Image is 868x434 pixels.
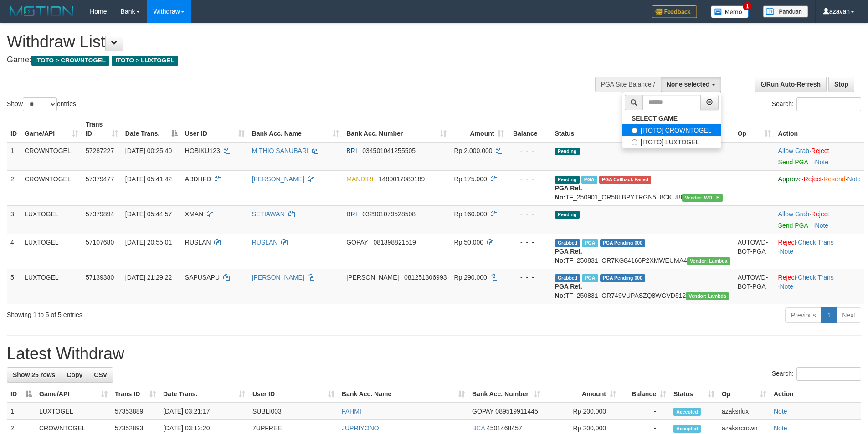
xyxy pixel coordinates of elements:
button: None selected [661,77,721,92]
th: Trans ID: activate to sort column ascending [111,386,159,403]
span: Copy 089519911445 to clipboard [495,408,538,415]
th: Bank Acc. Name: activate to sort column ascending [248,116,343,142]
span: Rp 290.000 [454,274,487,281]
a: Send PGA [778,158,808,166]
td: · · [775,269,864,304]
th: Date Trans.: activate to sort column descending [122,116,181,142]
img: Feedback.jpg [652,5,697,18]
th: Bank Acc. Number: activate to sort column ascending [468,386,544,403]
span: [DATE] 21:29:22 [125,274,172,281]
b: SELECT GAME [632,115,678,122]
span: CSV [94,371,107,378]
input: Search: [796,367,861,381]
span: Accepted [673,425,701,433]
span: Copy 034501041255505 to clipboard [362,147,416,154]
th: Action [770,386,861,403]
td: 57353889 [111,403,159,420]
th: Action [775,116,864,142]
a: Stop [828,77,854,92]
span: Vendor URL: https://dashboard.q2checkout.com/secure [682,194,723,202]
a: Note [774,408,787,415]
label: Search: [772,97,861,111]
span: 1 [743,2,752,10]
a: Note [815,222,829,229]
a: M THIO SANUBARI [252,147,308,154]
a: [PERSON_NAME] [252,274,304,281]
span: Pending [555,148,580,155]
span: ITOTO > CROWNTOGEL [31,56,109,66]
div: - - - [511,209,547,219]
a: Reject [811,147,829,154]
h1: Latest Withdraw [7,345,861,363]
span: PGA Pending [600,274,646,282]
div: PGA Site Balance / [595,77,661,92]
span: [DATE] 05:44:57 [125,210,172,218]
span: GOPAY [472,408,493,415]
td: CROWNTOGEL [21,142,82,171]
a: Note [815,158,829,166]
a: Check Trans [798,239,834,246]
a: Show 25 rows [7,367,61,383]
th: User ID: activate to sort column ascending [249,386,338,403]
th: Status: activate to sort column ascending [670,386,718,403]
td: Rp 200,000 [544,403,620,420]
td: TF_250831_OR749VUPASZQ8WGVD512 [551,269,734,304]
input: [ITOTO] LUXTOGEL [632,139,637,145]
td: · · [775,234,864,269]
div: - - - [511,174,547,184]
th: Op: activate to sort column ascending [718,386,770,403]
th: Balance: activate to sort column ascending [620,386,670,403]
td: · [775,205,864,234]
td: 4 [7,234,21,269]
span: Copy 032901079528508 to clipboard [362,210,416,218]
a: FAHMI [342,408,361,415]
span: Rp 160.000 [454,210,487,218]
a: Next [836,307,861,323]
span: Rp 2.000.000 [454,147,492,154]
span: 57139380 [86,274,114,281]
td: LUXTOGEL [21,205,82,234]
th: ID: activate to sort column descending [7,386,36,403]
td: · [775,142,864,171]
span: ITOTO > LUXTOGEL [112,56,178,66]
th: ID [7,116,21,142]
span: · [778,147,811,154]
span: 57379894 [86,210,114,218]
span: [DATE] 00:25:40 [125,147,172,154]
th: User ID: activate to sort column ascending [181,116,248,142]
label: [ITOTO] LUXTOGEL [622,136,721,148]
td: SUBLI003 [249,403,338,420]
span: Rp 175.000 [454,175,487,183]
a: Check Trans [798,274,834,281]
span: Copy 4501468457 to clipboard [487,424,522,432]
span: None selected [667,81,710,88]
div: - - - [511,238,547,247]
td: LUXTOGEL [36,403,111,420]
td: LUXTOGEL [21,234,82,269]
a: Allow Grab [778,210,809,218]
span: Copy [67,371,82,378]
td: · · · [775,170,864,205]
span: [DATE] 20:55:01 [125,239,172,246]
span: HOBIKU123 [185,147,220,154]
a: Reject [778,239,796,246]
span: GOPAY [346,239,368,246]
a: [PERSON_NAME] [252,175,304,183]
input: [ITOTO] CROWNTOGEL [632,128,637,133]
a: Note [774,424,787,432]
th: Trans ID: activate to sort column ascending [82,116,122,142]
span: Vendor URL: https://order7.1velocity.biz [686,292,729,300]
div: Showing 1 to 5 of 5 entries [7,306,355,319]
div: - - - [511,146,547,155]
a: Note [780,283,793,290]
span: Show 25 rows [13,371,55,378]
input: Search: [796,97,861,111]
span: 57379477 [86,175,114,183]
a: JUPRIYONO [342,424,379,432]
span: · [778,210,811,218]
a: Allow Grab [778,147,809,154]
td: [DATE] 03:21:17 [159,403,249,420]
span: Vendor URL: https://order7.1velocity.biz [687,257,730,265]
span: [PERSON_NAME] [346,274,399,281]
span: 57287227 [86,147,114,154]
